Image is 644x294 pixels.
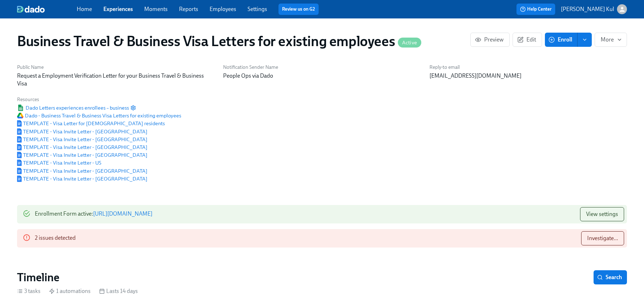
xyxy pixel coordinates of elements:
a: Google DocumentTEMPLATE - Visa Invite Letter - [GEOGRAPHIC_DATA] [17,144,147,151]
a: Google DocumentTEMPLATE - Visa Invite Letter - [GEOGRAPHIC_DATA] [17,128,147,135]
button: Search [594,270,627,284]
img: Google Drive [17,113,23,118]
button: More [595,33,627,47]
a: Google DocumentTEMPLATE - Visa Invite Letter - [GEOGRAPHIC_DATA] [17,151,147,159]
span: Search [599,274,622,281]
span: Dado - Business Travel & Business Visa Letters for existing employees [17,112,181,119]
a: [URL][DOMAIN_NAME] [93,210,152,217]
span: TEMPLATE - Visa Invite Letter - [GEOGRAPHIC_DATA] [17,175,147,182]
img: dado [17,6,45,13]
h2: Timeline [17,270,59,284]
span: TEMPLATE - Visa Letter for [DEMOGRAPHIC_DATA] residents [17,120,165,127]
img: Google Sheet [17,105,24,111]
button: Review us on G2 [278,4,319,15]
button: enroll [578,33,592,47]
span: TEMPLATE - Visa Invite Letter - [GEOGRAPHIC_DATA] [17,136,147,143]
h6: Public Name [17,64,215,71]
span: Edit [519,36,536,43]
button: Investigate... [581,231,624,245]
a: Google DocumentTEMPLATE - Visa Letter for [DEMOGRAPHIC_DATA] residents [17,120,165,127]
button: View settings [580,207,624,221]
a: Google SheetDado Letters experiences enrollees – business [17,104,129,111]
img: Google Document [17,144,22,150]
h6: Resources [17,96,181,103]
span: Enroll [550,36,572,43]
button: [PERSON_NAME] Kul [561,4,627,14]
a: Experiences [103,6,133,12]
h6: Notification Sender Name [223,64,421,71]
span: Dado Letters experiences enrollees – business [17,104,129,111]
a: Google DocumentTEMPLATE - Visa Invite Letter - [GEOGRAPHIC_DATA] [17,136,147,143]
img: Google Document [17,152,22,158]
a: Google DocumentTEMPLATE - Visa Invite Letter - [GEOGRAPHIC_DATA] [17,167,147,174]
span: Help Center [520,6,552,13]
button: Preview [470,33,510,47]
img: Google Document [17,120,22,127]
span: View settings [586,211,618,218]
span: Preview [476,36,504,43]
a: Moments [144,6,168,12]
a: Google DocumentTEMPLATE - Visa Invite Letter - [GEOGRAPHIC_DATA] [17,175,147,182]
button: Enroll [545,33,578,47]
img: Google Document [17,128,22,135]
a: Employees [210,6,236,12]
p: [EMAIL_ADDRESS][DOMAIN_NAME] [429,72,627,80]
div: 2 issues detected [35,231,76,245]
span: TEMPLATE - Visa Invite Letter - [GEOGRAPHIC_DATA] [17,144,147,151]
h1: Business Travel & Business Visa Letters for existing employees [17,33,421,50]
a: dado [17,6,77,13]
span: TEMPLATE - Visa Invite Letter - [GEOGRAPHIC_DATA] [17,167,147,174]
div: Enrollment Form active : [35,207,152,221]
span: TEMPLATE - Visa Invite Letter - US [17,159,101,166]
p: Request a Employment Verification Letter for your Business Travel & Business Visa [17,72,215,88]
span: Active [398,40,421,45]
a: Home [77,6,92,12]
a: Settings [248,6,267,12]
a: Google DocumentTEMPLATE - Visa Invite Letter - US [17,159,101,166]
span: Investigate... [587,235,618,242]
span: More [601,36,621,43]
button: Edit [513,33,542,47]
img: Google Document [17,168,22,174]
button: Help Center [516,4,555,15]
span: TEMPLATE - Visa Invite Letter - [GEOGRAPHIC_DATA] [17,151,147,159]
span: TEMPLATE - Visa Invite Letter - [GEOGRAPHIC_DATA] [17,128,147,135]
h6: Reply-to email [429,64,627,71]
a: Google DriveDado - Business Travel & Business Visa Letters for existing employees [17,112,181,119]
a: Reports [179,6,198,12]
img: Google Document [17,136,22,143]
img: Google Document [17,176,22,182]
p: [PERSON_NAME] Kul [561,5,614,13]
a: Review us on G2 [282,6,315,13]
img: Google Document [17,160,22,166]
p: People Ops via Dado [223,72,421,80]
